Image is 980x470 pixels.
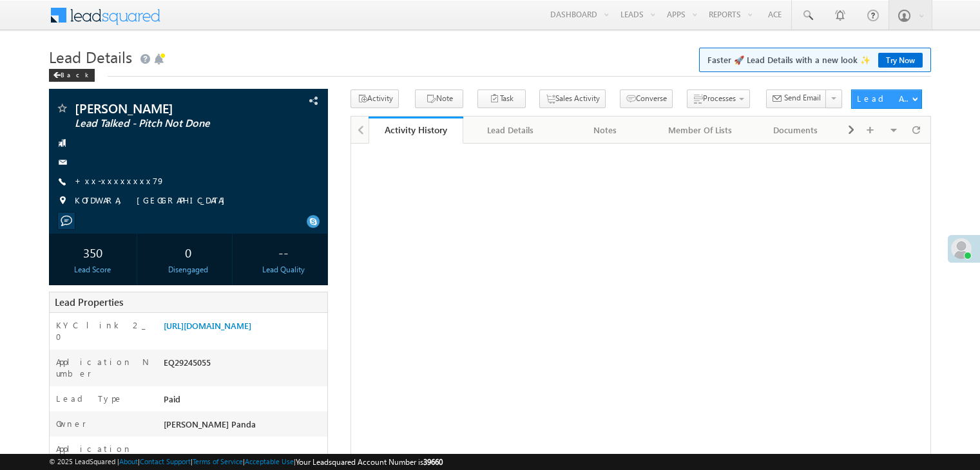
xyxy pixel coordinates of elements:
button: Send Email [766,89,827,108]
div: 350 [52,240,133,264]
button: Note [415,89,463,108]
div: Lead Score [52,264,133,276]
span: © 2025 LeadSquared | | | | | [49,456,443,468]
button: Processes [687,89,750,108]
div: Activity History [378,124,454,136]
span: Send Email [784,92,821,104]
span: Lead Talked - Pitch Not Done [75,117,247,130]
label: KYC link 2_0 [56,319,150,343]
span: [PERSON_NAME] [75,102,247,115]
a: Activity History [369,117,463,144]
div: Documents [759,122,832,138]
a: Acceptable Use [245,457,294,465]
button: Lead Actions [851,89,922,109]
a: [URL][DOMAIN_NAME] [164,320,251,331]
button: Sales Activity [539,89,606,108]
span: Faster 🚀 Lead Details with a new look ✨ [707,53,923,66]
div: Lead Details [474,122,546,138]
span: Lead Properties [55,296,123,308]
a: Try Now [878,53,923,68]
a: Back [49,68,101,79]
span: [PERSON_NAME] Panda [164,418,256,429]
button: Task [477,89,526,108]
div: Member Of Lists [664,122,736,138]
div: Back [49,69,95,82]
div: Lead Quality [243,264,324,276]
div: 0 [148,240,229,264]
button: Converse [620,89,673,108]
div: Notes [569,122,642,138]
label: Lead Type [56,393,123,404]
div: Disengaged [148,264,229,276]
label: Application Number [56,356,150,379]
a: Lead Details [463,117,558,144]
label: Owner [56,418,86,429]
span: 39660 [423,457,443,467]
span: Your Leadsquared Account Number is [296,457,443,467]
div: Lead Actions [857,93,912,104]
div: -- [243,240,324,264]
a: Documents [749,117,843,144]
a: +xx-xxxxxxxx79 [75,175,165,186]
div: Paid [160,393,327,411]
a: Member Of Lists [653,117,748,144]
a: About [119,457,138,465]
a: Terms of Service [193,457,243,465]
a: Contact Support [140,457,191,465]
span: Processes [703,93,736,103]
button: Activity [351,89,399,108]
div: EQ29245055 [160,356,327,374]
a: Notes [559,117,653,144]
span: KOTDWARA, [GEOGRAPHIC_DATA] [75,194,231,207]
span: Lead Details [49,46,132,67]
label: Application Status [56,443,150,466]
